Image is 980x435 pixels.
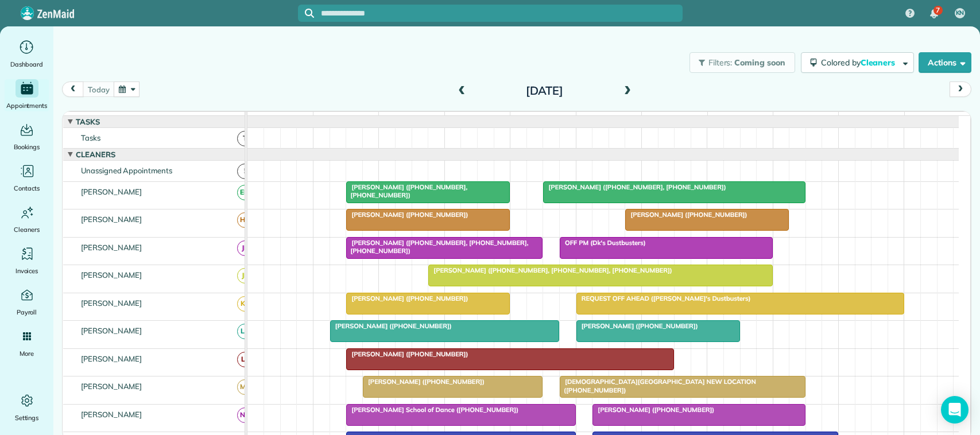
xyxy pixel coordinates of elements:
[625,211,747,219] span: [PERSON_NAME] ([PHONE_NUMBER])
[956,9,964,18] span: KN
[5,38,49,70] a: Dashboard
[237,240,253,256] span: JB
[5,391,49,424] a: Settings
[237,268,253,283] span: JR
[247,114,269,123] span: 7am
[346,294,468,302] span: [PERSON_NAME] ([PHONE_NUMBER])
[330,322,452,330] span: [PERSON_NAME] ([PHONE_NUMBER])
[559,239,646,247] span: OFF PM (Dk's Dustbusters)
[79,133,103,142] span: Tasks
[79,410,145,419] span: [PERSON_NAME]
[922,1,946,26] div: 7 unread notifications
[941,396,969,424] div: Open Intercom Messenger
[773,114,793,123] span: 3pm
[576,114,601,123] span: 12pm
[950,81,971,97] button: next
[20,348,34,359] span: More
[237,324,253,339] span: LS
[472,84,616,97] h2: [DATE]
[237,164,253,179] span: !
[5,203,49,235] a: Cleaners
[6,100,48,111] span: Appointments
[801,52,914,73] button: Colored byCleaners
[346,350,468,358] span: [PERSON_NAME] ([PHONE_NUMBER])
[14,182,40,194] span: Contacts
[919,52,971,73] button: Actions
[936,6,940,15] span: 7
[15,412,39,424] span: Settings
[237,296,253,312] span: KB
[346,239,528,255] span: [PERSON_NAME] ([PHONE_NUMBER], [PHONE_NUMBER], [PHONE_NUMBER])
[79,354,145,363] span: [PERSON_NAME]
[79,166,175,175] span: Unassigned Appointments
[379,114,400,123] span: 9am
[5,244,49,277] a: Invoices
[237,185,253,200] span: EM
[73,117,102,126] span: Tasks
[346,406,519,414] span: [PERSON_NAME] School of Dance ([PHONE_NUMBER])
[592,406,715,414] span: [PERSON_NAME] ([PHONE_NUMBER])
[73,150,118,159] span: Cleaners
[445,114,471,123] span: 10am
[708,114,728,123] span: 2pm
[839,114,859,123] span: 4pm
[79,243,145,252] span: [PERSON_NAME]
[346,211,468,219] span: [PERSON_NAME] ([PHONE_NUMBER])
[83,81,114,97] button: today
[708,57,733,68] span: Filters:
[237,407,253,423] span: NN
[346,183,467,199] span: [PERSON_NAME] ([PHONE_NUMBER], [PHONE_NUMBER])
[5,286,49,318] a: Payroll
[79,187,145,196] span: [PERSON_NAME]
[14,224,40,235] span: Cleaners
[559,378,756,394] span: [DEMOGRAPHIC_DATA][GEOGRAPHIC_DATA] NEW LOCATION ([PHONE_NUMBER])
[79,270,145,279] span: [PERSON_NAME]
[905,114,925,123] span: 5pm
[79,326,145,335] span: [PERSON_NAME]
[428,266,672,274] span: [PERSON_NAME] ([PHONE_NUMBER], [PHONE_NUMBER], [PHONE_NUMBER])
[17,306,37,318] span: Payroll
[734,57,786,68] span: Coming soon
[5,162,49,194] a: Contacts
[237,212,253,228] span: HC
[79,382,145,391] span: [PERSON_NAME]
[237,379,253,395] span: MB
[62,81,84,97] button: prev
[576,322,699,330] span: [PERSON_NAME] ([PHONE_NUMBER])
[298,9,314,18] button: Focus search
[543,183,726,191] span: [PERSON_NAME] ([PHONE_NUMBER], [PHONE_NUMBER])
[79,298,145,308] span: [PERSON_NAME]
[510,114,536,123] span: 11am
[14,141,40,153] span: Bookings
[237,352,253,367] span: LF
[362,378,485,386] span: [PERSON_NAME] ([PHONE_NUMBER])
[5,121,49,153] a: Bookings
[16,265,38,277] span: Invoices
[576,294,752,302] span: REQUEST OFF AHEAD ([PERSON_NAME]'s Dustbusters)
[821,57,899,68] span: Colored by
[10,59,43,70] span: Dashboard
[237,131,253,146] span: T
[861,57,897,68] span: Cleaners
[79,215,145,224] span: [PERSON_NAME]
[313,114,335,123] span: 8am
[305,9,314,18] svg: Focus search
[642,114,662,123] span: 1pm
[5,79,49,111] a: Appointments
